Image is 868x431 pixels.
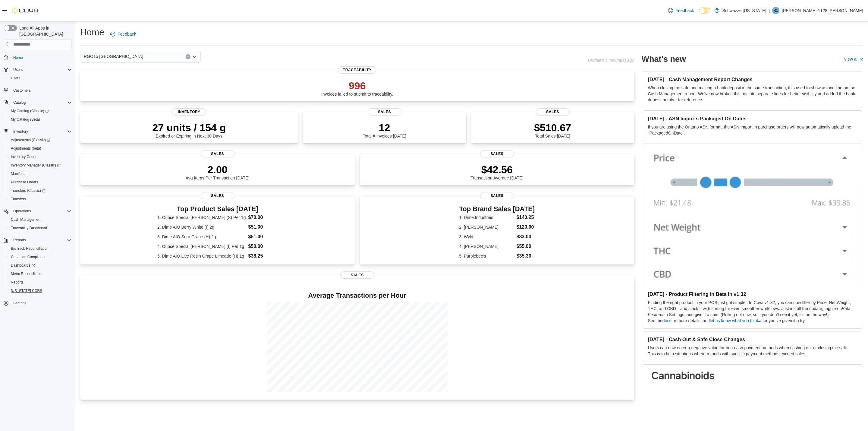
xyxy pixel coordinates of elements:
button: Canadian Compliance [6,253,74,261]
span: Sales [480,192,514,199]
svg: External link [860,58,863,62]
a: Inventory Count [8,153,39,160]
div: Total Sales [DATE] [534,122,571,138]
a: docs [662,318,671,323]
button: Inventory Count [6,153,74,161]
p: $42.56 [470,163,524,176]
a: Traceabilty Dashboard [8,224,49,232]
span: Inventory [11,128,72,135]
span: Catalog [11,99,72,106]
span: Sales [340,271,374,279]
span: Purchase Orders [11,180,38,185]
span: R1 [773,7,778,14]
a: Inventory Manager (Classic) [8,162,63,169]
span: Transfers [8,195,72,203]
span: Cash Management [11,217,41,222]
button: Users [1,65,74,74]
a: View allExternal link [844,57,863,62]
span: Traceabilty Dashboard [8,224,72,232]
a: Customers [11,87,33,94]
span: Dashboards [11,263,35,268]
span: Canadian Compliance [11,255,46,259]
div: Total # Invoices [DATE] [363,122,406,138]
a: Cash Management [8,216,44,223]
button: My Catalog (Beta) [6,115,74,124]
h1: Home [80,26,104,38]
a: Inventory Manager (Classic) [6,161,74,170]
button: Inventory [1,127,74,136]
dt: 4. [PERSON_NAME] [459,243,514,249]
a: Adjustments (beta) [8,145,44,152]
span: Adjustments (Classic) [8,136,72,144]
span: Metrc Reconciliation [11,271,43,276]
span: Canadian Compliance [8,253,72,261]
span: My Catalog (Classic) [8,107,72,115]
a: Transfers (Classic) [6,186,74,195]
span: Transfers [11,197,26,201]
p: See the for more details, and after you’ve given it a try. [648,318,857,324]
button: Adjustments (beta) [6,144,74,153]
span: Settings [13,301,26,306]
span: Adjustments (beta) [11,146,41,151]
span: Manifests [11,171,26,176]
span: Manifests [8,170,72,177]
div: Rebekah-1128 Castillo [772,7,779,14]
h3: [DATE] - Cash Management Report Changes [648,76,857,82]
a: Feedback [666,5,696,17]
span: Catalog [13,100,26,105]
span: Traceability [338,66,376,74]
dt: 1. Dime Industries [459,214,514,220]
a: Users [8,74,23,82]
span: Sales [201,150,234,157]
span: Home [13,55,23,60]
span: Metrc Reconciliation [8,270,72,277]
dt: 4. Ounce Special [PERSON_NAME] (I) Per 1g [157,243,246,249]
p: [PERSON_NAME]-1128 [PERSON_NAME] [782,7,863,14]
p: | [769,7,770,14]
a: Transfers (Classic) [8,187,48,194]
dd: $35.30 [517,252,535,260]
a: Home [11,54,25,61]
h4: Average Transactions per Hour [85,292,630,299]
span: Sales [201,192,234,199]
span: My Catalog (Beta) [8,116,72,123]
a: Metrc Reconciliation [8,270,46,277]
a: Reports [8,279,26,286]
a: Dashboards [6,261,74,270]
dt: 2. Dime AIO Berry White (I) 2g [157,224,246,230]
input: Dark Mode [699,8,712,14]
span: Washington CCRS [8,287,72,294]
span: Operations [13,209,31,214]
span: Inventory [172,108,206,116]
p: When closing the safe and making a bank deposit in the same transaction, this used to show as one... [648,85,857,103]
button: Open list of options [192,54,197,59]
span: Settings [11,299,72,307]
span: Reports [11,280,24,285]
button: BioTrack Reconciliation [6,244,74,253]
button: [US_STATE] CCRS [6,287,74,295]
button: Users [11,66,25,73]
a: BioTrack Reconciliation [8,245,51,252]
a: My Catalog (Classic) [6,107,74,115]
a: My Catalog (Classic) [8,107,51,115]
div: Avg Items Per Transaction [DATE] [186,163,250,180]
span: Inventory Manager (Classic) [11,163,61,168]
dt: 3. Wyld [459,234,514,240]
dd: $70.00 [248,214,278,221]
span: Customers [11,87,72,94]
span: Sales [480,150,514,157]
span: Operations [11,208,72,215]
span: Users [8,74,72,82]
dd: $38.25 [248,252,278,260]
span: Users [11,66,72,73]
span: Purchase Orders [8,179,72,186]
p: Schwazze [US_STATE] [722,7,766,14]
span: Adjustments (Classic) [11,138,50,142]
span: BioTrack Reconciliation [11,246,49,251]
span: Users [13,67,23,72]
span: Cash Management [8,216,72,223]
button: Operations [1,207,74,215]
dt: 3. Dime AIO Sour Grape (H) 2g [157,234,246,240]
button: Reports [6,278,74,287]
a: Dashboards [8,262,37,269]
